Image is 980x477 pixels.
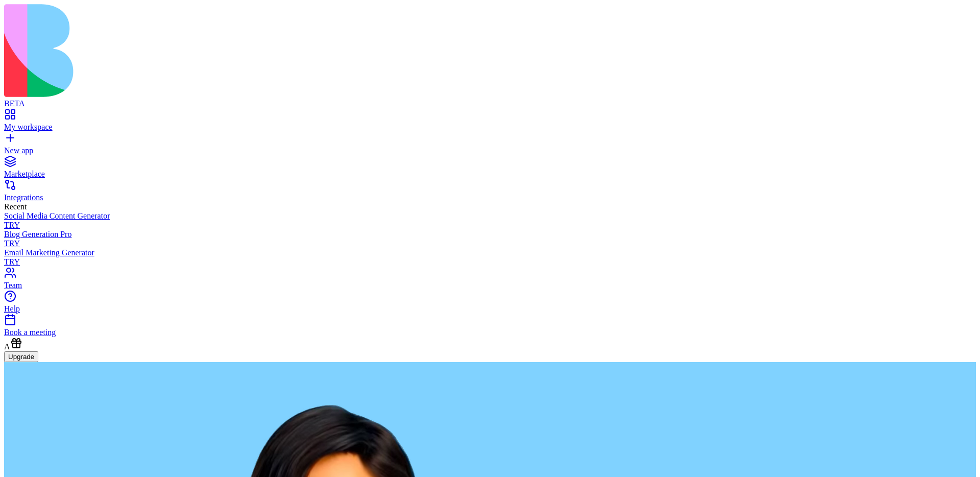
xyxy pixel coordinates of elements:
a: Integrations [4,184,976,202]
a: Book a meeting [4,319,976,337]
div: TRY [4,221,976,230]
a: BETA [4,90,976,108]
a: Blog Generation ProTRY [4,230,976,248]
div: Book a meeting [4,328,976,337]
a: New app [4,137,976,155]
div: TRY [4,239,976,248]
a: Email Marketing GeneratorTRY [4,248,976,267]
div: New app [4,146,976,155]
div: Help [4,304,976,314]
div: Blog Generation Pro [4,230,976,239]
button: Upgrade [4,351,38,362]
div: Team [4,281,976,290]
a: Help [4,295,976,314]
div: BETA [4,99,976,108]
a: My workspace [4,113,976,132]
div: Integrations [4,193,976,202]
div: TRY [4,257,976,267]
span: A [4,342,10,351]
a: Social Media Content GeneratorTRY [4,211,976,230]
div: Marketplace [4,170,976,179]
a: Team [4,272,976,290]
a: Upgrade [4,352,38,361]
div: Social Media Content Generator [4,211,976,221]
img: logo [4,4,414,97]
span: Recent [4,202,27,211]
div: Email Marketing Generator [4,248,976,257]
a: Marketplace [4,160,976,179]
div: My workspace [4,123,976,132]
